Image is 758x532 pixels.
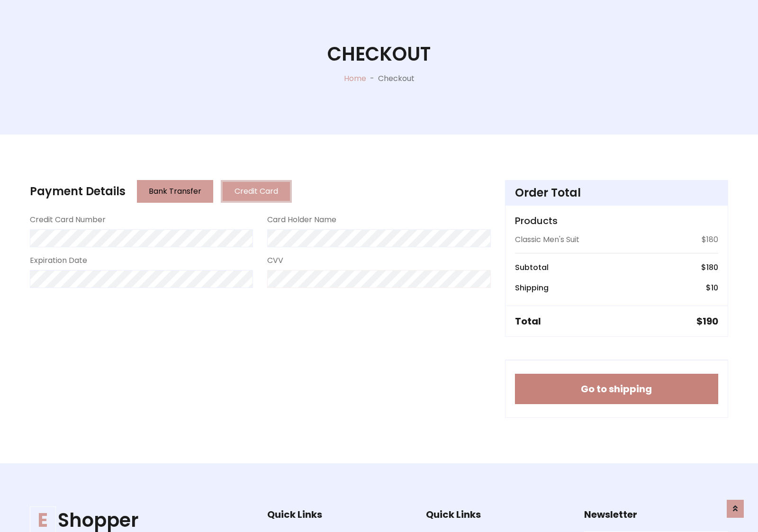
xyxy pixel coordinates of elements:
[344,73,366,84] a: Home
[703,315,718,328] span: 190
[701,263,718,272] h6: $
[426,509,570,520] h5: Quick Links
[515,374,718,404] button: Go to shipping
[696,316,718,327] h5: $
[267,255,283,266] label: CVV
[711,282,718,293] span: 10
[267,509,411,520] h5: Quick Links
[378,73,415,84] p: Checkout
[515,283,549,292] h6: Shipping
[267,214,336,225] label: Card Holder Name
[221,180,292,203] button: Credit Card
[515,186,718,200] h4: Order Total
[584,509,728,520] h5: Newsletter
[706,283,718,292] h6: $
[515,263,549,272] h6: Subtotal
[30,509,237,532] a: EShopper
[30,214,106,225] label: Credit Card Number
[30,255,87,266] label: Expiration Date
[515,215,718,226] h5: Products
[30,509,237,532] h1: Shopper
[30,185,126,198] h4: Payment Details
[137,180,213,203] button: Bank Transfer
[515,234,579,245] p: Classic Men's Suit
[327,43,431,65] h1: Checkout
[515,316,541,327] h5: Total
[366,73,378,84] p: -
[702,234,718,245] p: $180
[706,262,718,273] span: 180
